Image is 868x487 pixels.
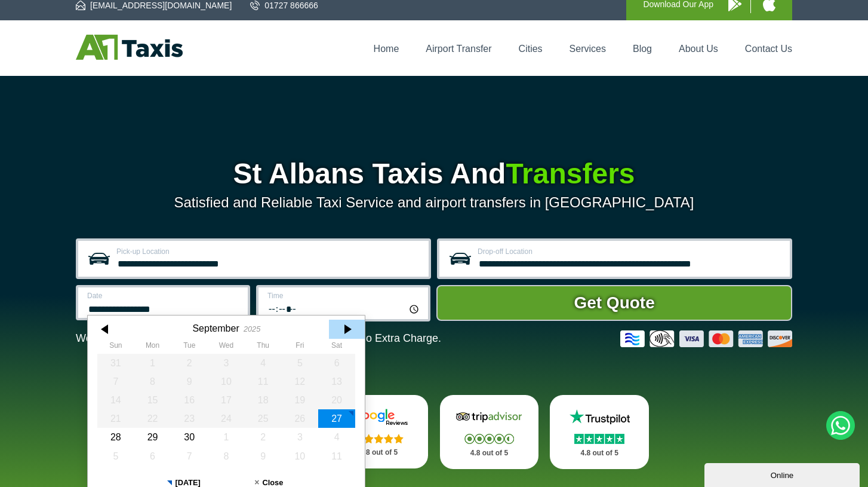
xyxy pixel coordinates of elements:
[550,395,649,469] a: Trustpilot Stars 4.8 out of 5
[282,409,319,428] div: 26 September 2025
[318,354,355,372] div: 06 September 2025
[208,341,245,353] th: Wednesday
[76,194,792,211] p: Satisfied and Reliable Taxi Service and airport transfers in [GEOGRAPHIC_DATA]
[134,447,171,465] div: 06 October 2025
[436,285,792,321] button: Get Quote
[134,391,171,409] div: 15 September 2025
[134,341,171,353] th: Monday
[171,447,208,465] div: 07 October 2025
[354,434,404,443] img: Stars
[563,446,636,461] p: 4.8 out of 5
[704,461,862,487] iframe: chat widget
[245,341,282,353] th: Thursday
[519,44,543,54] a: Cities
[245,428,282,446] div: 02 October 2025
[453,446,526,461] p: 4.8 out of 5
[282,372,319,391] div: 12 September 2025
[97,372,134,391] div: 07 September 2025
[282,428,319,446] div: 03 October 2025
[171,409,208,428] div: 23 September 2025
[97,428,134,446] div: 28 September 2025
[192,323,239,334] div: September
[506,158,635,189] span: Transfers
[208,354,245,372] div: 03 September 2025
[134,428,171,446] div: 29 September 2025
[745,44,792,54] a: Contact Us
[570,44,606,54] a: Services
[208,372,245,391] div: 10 September 2025
[171,391,208,409] div: 16 September 2025
[97,447,134,465] div: 05 October 2025
[171,354,208,372] div: 02 September 2025
[564,408,635,426] img: Trustpilot
[76,35,183,60] img: A1 Taxis St Albans LTD
[574,434,624,444] img: Stars
[453,408,525,426] img: Tripadvisor
[343,408,415,426] img: Google
[304,332,441,344] span: The Car at No Extra Charge.
[245,354,282,372] div: 04 September 2025
[282,354,319,372] div: 05 September 2025
[134,354,171,372] div: 01 September 2025
[87,292,241,299] label: Date
[244,324,260,333] div: 2025
[171,341,208,353] th: Tuesday
[97,341,134,353] th: Sunday
[318,428,355,446] div: 04 October 2025
[208,391,245,409] div: 17 September 2025
[426,44,491,54] a: Airport Transfer
[330,395,429,468] a: Google Stars 4.8 out of 5
[208,428,245,446] div: 01 October 2025
[318,372,355,391] div: 13 September 2025
[478,248,783,255] label: Drop-off Location
[245,447,282,465] div: 09 October 2025
[245,372,282,391] div: 11 September 2025
[318,341,355,353] th: Saturday
[76,160,792,188] h1: St Albans Taxis And
[208,409,245,428] div: 24 September 2025
[374,44,399,54] a: Home
[134,409,171,428] div: 22 September 2025
[318,409,355,428] div: 27 September 2025
[97,354,134,372] div: 31 August 2025
[171,372,208,391] div: 09 September 2025
[267,292,421,299] label: Time
[633,44,652,54] a: Blog
[620,330,792,347] img: Credit And Debit Cards
[134,372,171,391] div: 08 September 2025
[679,44,718,54] a: About Us
[282,391,319,409] div: 19 September 2025
[245,391,282,409] div: 18 September 2025
[208,447,245,465] div: 08 October 2025
[97,409,134,428] div: 21 September 2025
[318,391,355,409] div: 20 September 2025
[171,428,208,446] div: 30 September 2025
[343,445,415,460] p: 4.8 out of 5
[440,395,539,469] a: Tripadvisor Stars 4.8 out of 5
[282,341,319,353] th: Friday
[318,447,355,465] div: 11 October 2025
[76,332,441,345] p: We Now Accept Card & Contactless Payment In
[282,447,319,465] div: 10 October 2025
[97,391,134,409] div: 14 September 2025
[464,434,514,444] img: Stars
[116,248,421,255] label: Pick-up Location
[245,409,282,428] div: 25 September 2025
